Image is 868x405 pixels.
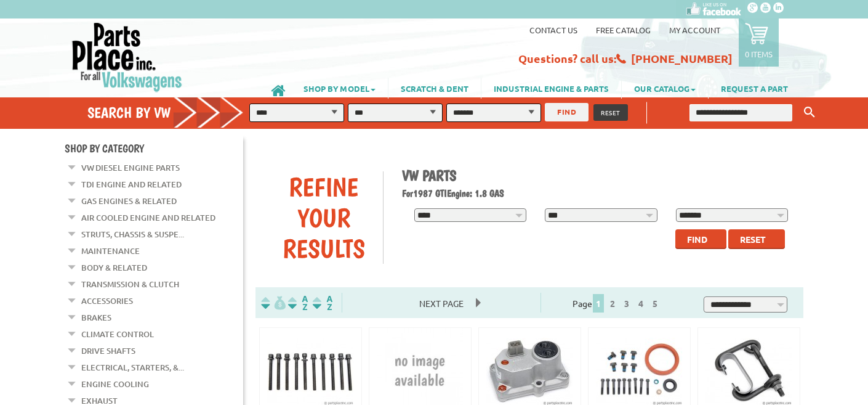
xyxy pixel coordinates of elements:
a: Contact us [529,25,577,35]
a: TDI Engine and Related [81,176,182,192]
a: Accessories [81,293,133,309]
a: 5 [649,298,661,309]
a: My Account [669,25,720,35]
h4: Search by VW [87,104,256,121]
span: Find [687,234,707,245]
span: RESET [601,108,621,117]
a: Maintenance [81,243,140,259]
a: REQUEST A PART [709,78,800,99]
a: Electrical, Starters, &... [81,359,184,375]
a: Engine Cooling [81,376,149,392]
button: Keyword Search [800,102,819,123]
img: Parts Place Inc! [71,22,183,92]
a: Climate Control [81,326,154,342]
a: 3 [621,298,632,309]
a: SHOP BY MODEL [291,78,388,99]
span: Reset [740,234,766,245]
h4: Shop By Category [65,142,243,155]
a: Transmission & Clutch [81,276,179,292]
img: Sort by Sales Rank [310,296,335,310]
a: VW Diesel Engine Parts [81,160,180,176]
a: INDUSTRIAL ENGINE & PARTS [481,78,621,99]
img: Sort by Headline [286,296,310,310]
a: Gas Engines & Related [81,193,177,209]
p: 0 items [745,49,773,59]
a: 0 items [739,18,779,67]
h2: 1987 GTI [402,187,795,199]
a: 4 [635,298,646,309]
a: Body & Related [81,260,147,276]
span: Next Page [407,294,476,313]
button: Find [675,229,726,249]
a: 2 [607,298,618,309]
span: 1 [593,294,604,313]
a: Free Catalog [596,25,651,35]
div: Refine Your Results [265,171,383,264]
button: FIND [545,103,589,121]
a: OUR CATALOG [622,78,708,99]
h1: VW Parts [402,166,795,184]
span: For [402,187,413,199]
div: Page [540,293,694,313]
a: Brakes [81,309,111,325]
a: Drive Shafts [81,343,135,359]
button: RESET [593,104,628,121]
span: Engine: 1.8 GAS [447,187,504,199]
a: Struts, Chassis & Suspe... [81,226,184,242]
a: Next Page [407,298,476,309]
a: SCRATCH & DENT [388,78,481,99]
a: Air Cooled Engine and Related [81,210,215,226]
button: Reset [728,229,785,249]
img: filterpricelow.svg [261,296,286,310]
